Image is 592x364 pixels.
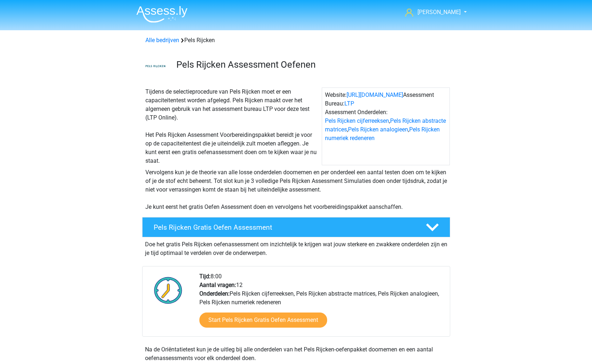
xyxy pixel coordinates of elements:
div: Website: Assessment Bureau: Assessment Onderdelen: , , , [322,87,450,165]
a: Alle bedrijven [145,37,179,44]
a: Pels Rijcken cijferreeksen [325,117,389,124]
a: [PERSON_NAME] [402,8,461,17]
h3: Pels Rijcken Assessment Oefenen [176,59,444,70]
a: LTP [344,100,354,107]
div: Na de Oriëntatietest kun je de uitleg bij alle onderdelen van het Pels Rijcken-oefenpakket doorne... [142,345,450,363]
a: Start Pels Rijcken Gratis Oefen Assessment [199,313,327,328]
a: Pels Rijcken analogieen [348,126,408,133]
div: 8:00 12 Pels Rijcken cijferreeksen, Pels Rijcken abstracte matrices, Pels Rijcken analogieen, Pel... [194,272,449,336]
span: [PERSON_NAME] [417,9,461,15]
div: Vervolgens kun je de theorie van alle losse onderdelen doornemen en per onderdeel een aantal test... [143,168,450,211]
div: Tijdens de selectieprocedure van Pels Rijcken moet er een capaciteitentest worden afgelegd. Pels ... [143,87,322,165]
img: Assessly [136,6,187,23]
div: Pels Rijcken [143,36,450,45]
b: Aantal vragen: [199,282,236,288]
a: [URL][DOMAIN_NAME] [347,91,403,98]
img: Klok [150,272,186,308]
b: Tijd: [199,273,211,280]
a: Pels Rijcken Gratis Oefen Assessment [139,217,453,237]
div: Doe het gratis Pels Rijcken oefenassessment om inzichtelijk te krijgen wat jouw sterkere en zwakk... [142,237,450,257]
b: Onderdelen: [199,290,230,297]
h4: Pels Rijcken Gratis Oefen Assessment [154,223,414,232]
